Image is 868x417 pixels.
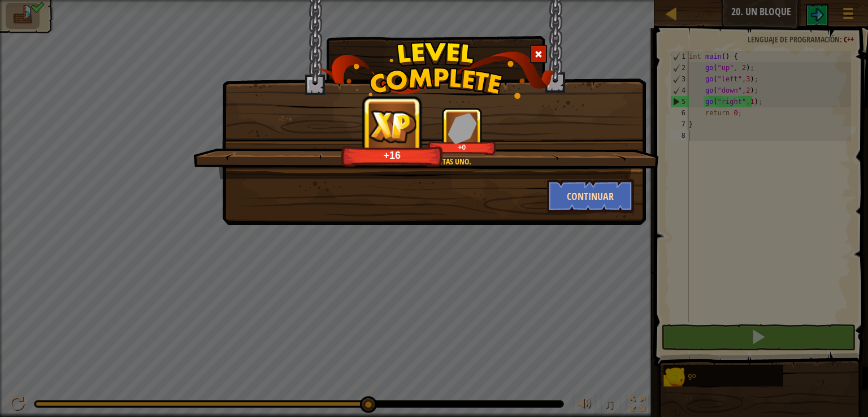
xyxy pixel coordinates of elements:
div: A veces solo necesitas uno. [247,156,604,167]
button: Continuar [547,179,635,213]
img: level_complete.png [313,42,555,99]
img: reward_icon_xp.png [369,110,416,143]
div: +16 [344,149,440,162]
div: +0 [430,143,494,151]
img: reward_icon_gems.png [448,112,477,144]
